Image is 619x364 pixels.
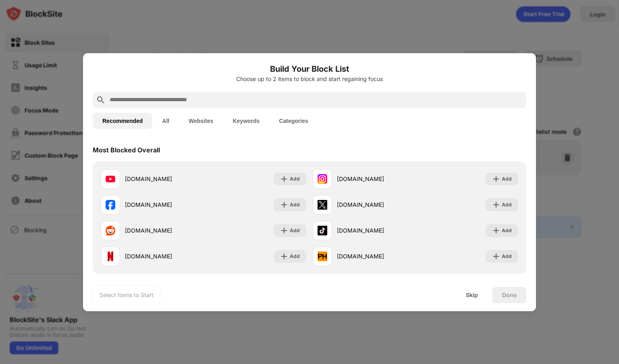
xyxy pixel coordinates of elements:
div: Add [502,175,512,183]
button: Categories [269,113,318,129]
div: [DOMAIN_NAME] [125,200,204,209]
div: [DOMAIN_NAME] [125,226,204,235]
img: favicons [106,200,115,210]
div: Add [290,227,300,235]
div: Add [290,252,300,260]
button: Websites [179,113,223,129]
button: All [152,113,179,129]
img: favicons [106,226,115,235]
button: Recommended [93,113,152,129]
div: Done [502,292,517,298]
div: Add [290,175,300,183]
img: favicons [318,174,327,184]
div: [DOMAIN_NAME] [337,252,415,260]
div: Choose up to 2 items to block and start regaining focus [93,76,526,82]
div: Add [502,201,512,209]
div: [DOMAIN_NAME] [337,200,415,209]
img: favicons [106,252,115,261]
img: favicons [318,226,327,235]
img: favicons [318,200,327,210]
div: Most Blocked Overall [93,146,160,154]
div: Add [290,201,300,209]
div: [DOMAIN_NAME] [125,175,204,183]
div: [DOMAIN_NAME] [125,252,204,260]
h6: Build Your Block List [93,63,526,75]
img: favicons [318,252,327,261]
div: Skip [466,292,478,298]
div: [DOMAIN_NAME] [337,175,415,183]
img: favicons [106,174,115,184]
button: Keywords [223,113,269,129]
div: Add [502,252,512,260]
div: Select Items to Start [100,291,154,299]
div: [DOMAIN_NAME] [337,226,415,235]
img: search.svg [96,95,106,105]
div: Add [502,227,512,235]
